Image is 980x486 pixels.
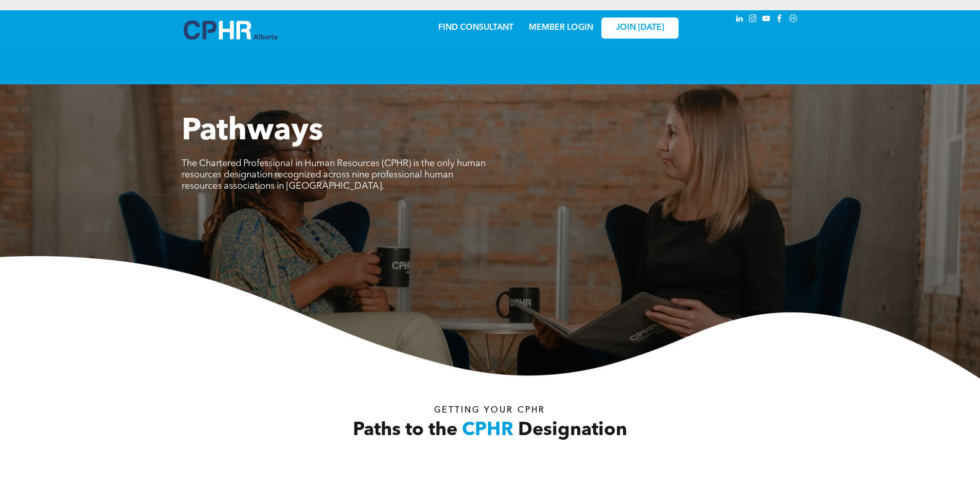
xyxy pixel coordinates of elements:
[518,421,627,440] span: Designation
[438,24,513,32] a: FIND CONSULTANT
[353,421,457,440] span: Paths to the
[182,159,486,191] span: The Chartered Professional in Human Resources (CPHR) is the only human resources designation reco...
[462,421,513,440] span: CPHR
[788,13,799,27] a: Social network
[747,13,759,27] a: instagram
[734,13,745,27] a: linkedin
[774,13,786,27] a: facebook
[529,24,593,32] a: MEMBER LOGIN
[616,23,664,33] span: JOIN [DATE]
[182,116,323,147] span: Pathways
[184,21,277,40] img: A blue and white logo for cp alberta
[601,17,679,39] a: JOIN [DATE]
[761,13,772,27] a: youtube
[434,406,545,415] span: Getting your Cphr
